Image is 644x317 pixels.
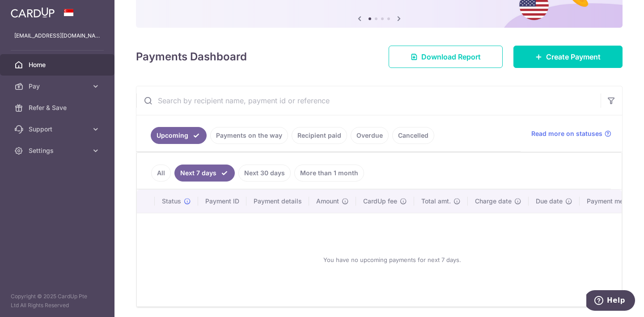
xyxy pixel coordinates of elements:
[421,197,451,206] span: Total amt.
[29,82,88,91] span: Pay
[513,46,623,68] a: Create Payment
[363,197,397,206] span: CardUp fee
[29,146,88,155] span: Settings
[316,197,339,206] span: Amount
[246,190,309,213] th: Payment details
[475,197,512,206] span: Charge date
[148,220,637,299] div: You have no upcoming payments for next 7 days.
[546,51,601,62] span: Create Payment
[294,165,364,182] a: More than 1 month
[14,31,100,40] p: [EMAIL_ADDRESS][DOMAIN_NAME]
[210,127,288,144] a: Payments on the way
[151,165,171,182] a: All
[586,290,635,313] iframe: Opens a widget where you can find more information
[162,197,181,206] span: Status
[392,127,434,144] a: Cancelled
[136,49,247,65] h4: Payments Dashboard
[151,127,207,144] a: Upcoming
[29,60,88,69] span: Home
[351,127,389,144] a: Overdue
[531,129,611,138] a: Read more on statuses
[421,51,481,62] span: Download Report
[11,7,55,18] img: CardUp
[389,46,503,68] a: Download Report
[174,165,235,182] a: Next 7 days
[136,86,601,115] input: Search by recipient name, payment id or reference
[536,197,563,206] span: Due date
[292,127,347,144] a: Recipient paid
[29,103,88,112] span: Refer & Save
[29,125,88,134] span: Support
[198,190,246,213] th: Payment ID
[238,165,291,182] a: Next 30 days
[531,129,602,138] span: Read more on statuses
